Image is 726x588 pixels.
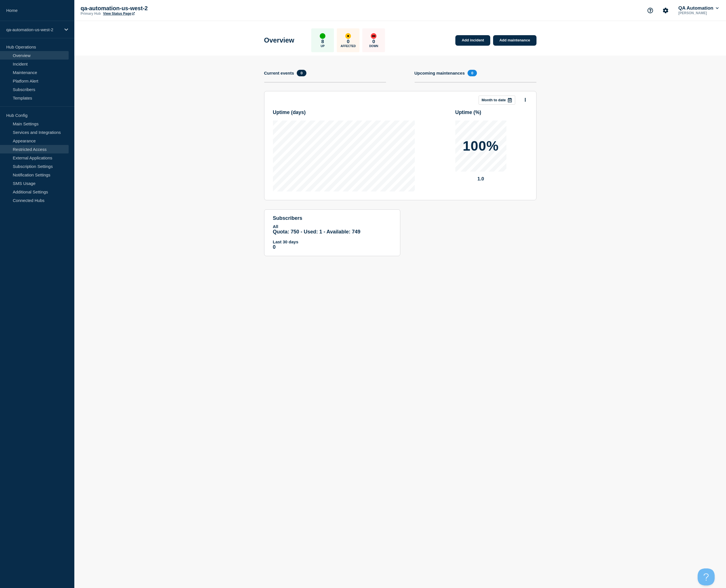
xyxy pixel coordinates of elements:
h4: Upcoming maintenances [414,71,465,75]
p: qa-automation-us-west-2 [6,27,61,32]
p: [PERSON_NAME] [677,11,720,15]
p: All [273,224,392,229]
div: down [371,33,376,39]
button: Account settings [660,5,672,16]
button: QA Automation [677,5,720,11]
button: Month to date [479,96,515,105]
p: qa-automation-us-west-2 [81,5,194,12]
p: 1.0 [455,176,506,182]
div: affected [345,33,351,39]
p: 100% [463,139,499,153]
p: Affected [341,45,356,48]
p: Down [369,45,378,48]
p: 0 [347,39,350,45]
p: Last 30 days [273,239,392,244]
a: Add maintenance [493,35,536,46]
iframe: Help Scout Beacon - Open [698,568,715,585]
h1: Overview [264,36,294,44]
p: 8 [321,39,324,45]
span: 0 [297,70,306,76]
h4: subscribers [273,215,392,221]
a: Add incident [455,35,490,46]
p: Up [321,45,325,48]
p: Month to date [482,98,506,102]
a: View Status Page [103,12,134,16]
p: Primary Hub [81,12,101,16]
p: 0 [273,244,392,250]
h3: Uptime ( days ) [273,109,415,115]
span: 0 [468,70,477,76]
h3: Uptime ( % ) [455,109,528,115]
h4: Current events [264,71,294,75]
button: Support [644,5,656,16]
div: up [320,33,325,39]
p: 0 [373,39,375,45]
span: Quota: 750 - Used: 1 - Available: 749 [273,229,361,235]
